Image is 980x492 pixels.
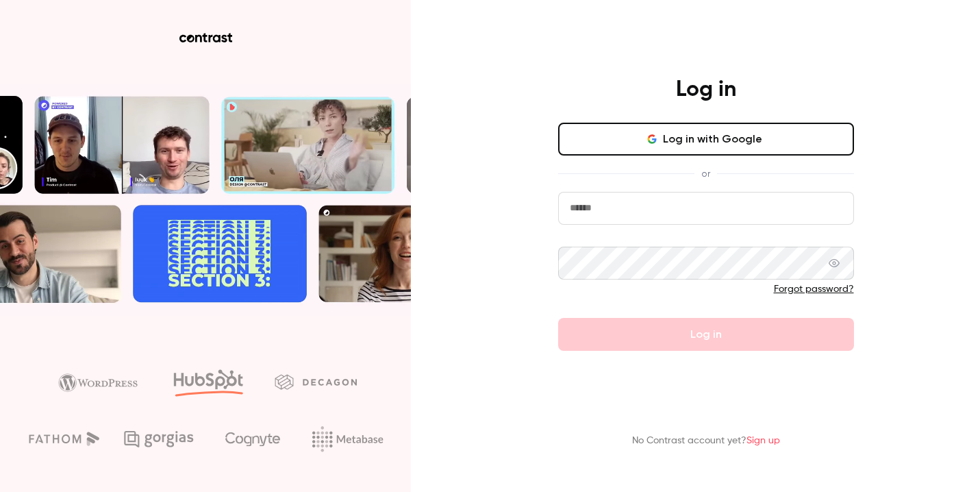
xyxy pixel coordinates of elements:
img: decagon [275,374,357,389]
p: No Contrast account yet? [632,434,780,448]
button: Log in with Google [558,123,854,156]
a: Sign up [746,436,780,445]
a: Forgot password? [774,284,854,294]
span: or [694,167,717,181]
h4: Log in [676,76,736,103]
